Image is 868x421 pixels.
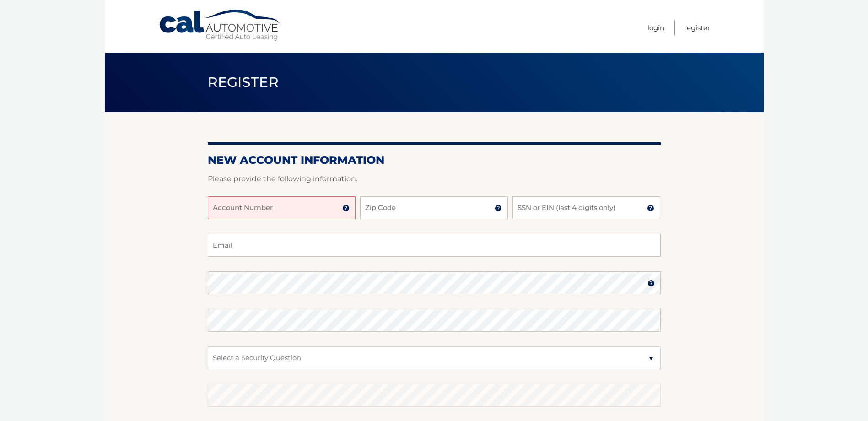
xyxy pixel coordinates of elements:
[208,234,661,257] input: Email
[647,20,664,35] a: Login
[158,9,282,42] a: Cal Automotive
[208,74,279,91] span: Register
[512,196,660,219] input: SSN or EIN (last 4 digits only)
[208,153,661,167] h2: New Account Information
[684,20,710,35] a: Register
[208,173,661,185] p: Please provide the following information.
[360,196,508,219] input: Zip Code
[208,196,356,219] input: Account Number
